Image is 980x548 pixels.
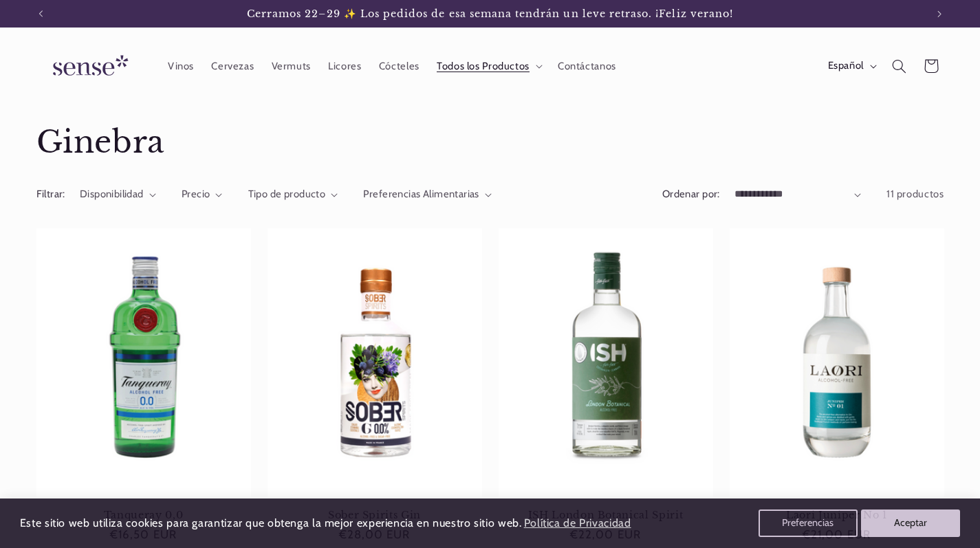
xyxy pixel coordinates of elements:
[31,41,145,91] a: Sense
[159,51,202,81] a: Vinos
[428,51,549,81] summary: Todos los Productos
[36,123,944,162] h1: Ginebra
[80,187,156,202] summary: Disponibilidad (0 seleccionado)
[211,60,254,73] span: Cervezas
[558,60,616,73] span: Contáctanos
[828,58,864,74] span: Español
[182,188,210,200] span: Precio
[247,8,733,20] span: Cerramos 22–29 ✨ Los pedidos de esa semana tendrán un leve retraso. ¡Feliz verano!
[759,509,858,537] button: Preferencias
[272,60,311,73] span: Vermuts
[182,187,223,202] summary: Precio
[20,516,522,529] span: Este sitio web utiliza cookies para garantizar que obtenga la mejor experiencia en nuestro sitio ...
[437,60,530,73] span: Todos los Productos
[886,188,944,200] span: 11 productos
[662,188,720,200] label: Ordenar por:
[861,509,960,537] button: Aceptar
[263,51,320,81] a: Vermuts
[248,187,338,202] summary: Tipo de producto (0 seleccionado)
[819,52,883,80] button: Español
[379,60,420,73] span: Cócteles
[248,188,326,200] span: Tipo de producto
[363,188,479,200] span: Preferencias Alimentarias
[36,47,140,86] img: Sense
[320,51,371,81] a: Licores
[521,512,633,536] a: Política de Privacidad (opens in a new tab)
[363,187,492,202] summary: Preferencias Alimentarias (0 seleccionado)
[168,60,194,73] span: Vinos
[36,187,65,202] h2: Filtrar:
[203,51,263,81] a: Cervezas
[883,50,915,82] summary: Búsqueda
[328,60,361,73] span: Licores
[80,188,144,200] span: Disponibilidad
[549,51,624,81] a: Contáctanos
[370,51,428,81] a: Cócteles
